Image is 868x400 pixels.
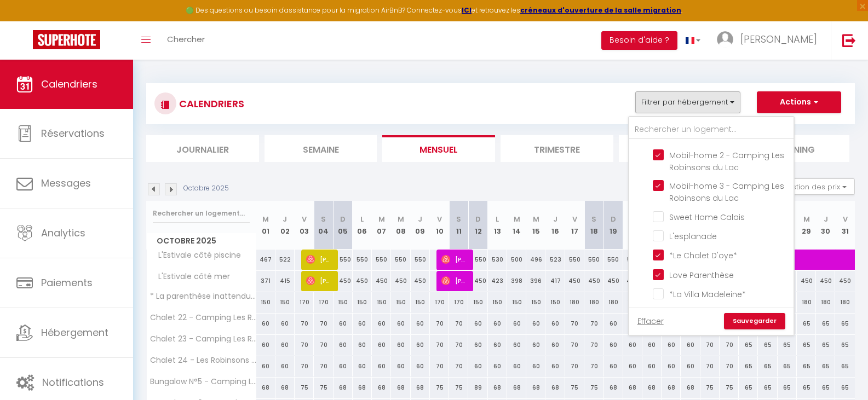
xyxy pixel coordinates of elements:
div: 75 [295,378,314,398]
div: 65 [816,335,835,355]
li: Semaine [265,135,377,162]
div: 60 [334,356,353,376]
div: 68 [526,378,545,398]
span: [PERSON_NAME] [306,249,332,270]
div: 70 [295,356,314,376]
span: Chalet 23 - Camping Les Robinsons du Lac [148,335,258,343]
div: 70 [449,335,468,355]
abbr: D [340,214,346,224]
div: 68 [488,378,507,398]
div: 60 [623,356,642,376]
div: 450 [816,271,835,291]
div: 371 [256,271,275,291]
div: 70 [584,314,603,334]
li: Trimestre [501,135,613,162]
input: Rechercher un logement... [629,120,794,140]
div: 450 [353,271,372,291]
div: 65 [835,335,855,355]
div: 450 [565,271,584,291]
th: 16 [545,201,565,250]
div: 150 [526,292,545,312]
button: Gestion des prix [773,178,855,195]
a: créneaux d'ouverture de la salle migration [520,5,681,15]
div: 180 [603,292,623,312]
div: 60 [372,356,391,376]
div: 60 [256,335,275,355]
th: 20 [623,201,642,250]
th: 04 [314,201,333,250]
abbr: V [437,214,442,224]
div: 60 [642,356,662,376]
div: 180 [623,292,642,312]
div: 60 [468,356,487,376]
div: 180 [797,292,816,312]
div: 60 [275,335,295,355]
abbr: V [572,214,577,224]
div: 60 [275,314,295,334]
div: 68 [372,378,391,398]
div: 68 [603,378,623,398]
div: 68 [642,378,662,398]
div: 75 [720,378,739,398]
div: 70 [449,314,468,334]
div: 60 [488,314,507,334]
span: * La parenthèse inattendue * [148,292,258,300]
li: Tâches [619,135,732,162]
li: Mensuel [382,135,495,162]
div: 60 [662,335,681,355]
abbr: M [398,214,404,224]
div: 68 [334,378,353,398]
abbr: L [496,214,499,224]
span: Calendriers [41,77,97,91]
div: 75 [700,378,720,398]
abbr: L [360,214,364,224]
span: Chercher [167,33,205,45]
div: 60 [411,356,430,376]
li: Journalier [146,135,259,162]
div: 60 [334,314,353,334]
div: 68 [275,378,295,398]
div: 150 [334,292,353,312]
div: 170 [314,292,333,312]
div: 65 [739,335,758,355]
div: 70 [584,335,603,355]
div: 60 [468,335,487,355]
div: 70 [430,356,449,376]
div: 70 [700,356,720,376]
span: *La Villa Madeleine* [669,289,746,300]
div: 60 [603,335,623,355]
div: 396 [526,271,545,291]
div: 398 [507,271,526,291]
div: 60 [391,335,410,355]
span: Mobil-home 2 - Camping Les Robinsons du Lac [669,150,784,173]
a: ICI [462,5,472,15]
th: 18 [584,201,603,250]
span: Messages [41,176,91,190]
div: 60 [623,314,642,334]
th: 03 [295,201,314,250]
abbr: J [824,214,828,224]
div: 60 [488,356,507,376]
div: 550 [353,250,372,270]
div: 60 [642,335,662,355]
img: logout [842,33,856,47]
div: 150 [545,292,565,312]
span: Chalet 22 - Camping Les Robinsons du Lac [148,314,258,322]
div: 550 [372,250,391,270]
div: 70 [449,356,468,376]
th: 09 [411,201,430,250]
div: 60 [623,335,642,355]
div: 150 [411,292,430,312]
a: Effacer [637,315,664,327]
div: 68 [545,378,565,398]
div: 60 [256,356,275,376]
div: 500 [507,250,526,270]
div: 60 [391,314,410,334]
div: 60 [353,356,372,376]
div: 70 [565,335,584,355]
div: 180 [565,292,584,312]
a: Sauvegarder [724,313,785,329]
div: 522 [275,250,295,270]
div: 65 [758,335,777,355]
span: Chalet 24 - Les Robinsons du Lac [148,356,258,364]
